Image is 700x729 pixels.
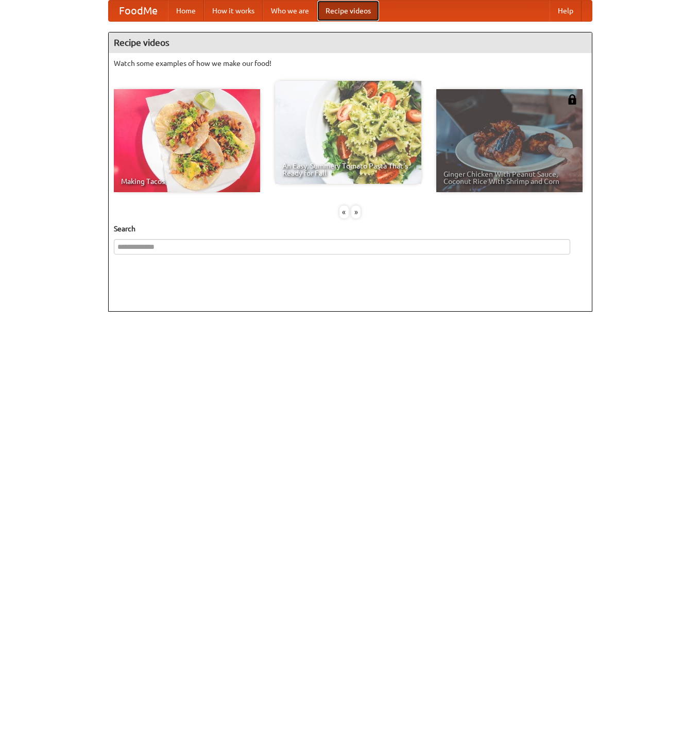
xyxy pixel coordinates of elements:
span: Making Tacos [121,178,253,185]
a: An Easy, Summery Tomato Pasta That's Ready for Fall [275,81,421,184]
a: Making Tacos [114,89,260,192]
a: Who we are [263,1,317,21]
a: How it works [204,1,263,21]
img: 483408.png [567,94,577,105]
div: « [339,206,349,218]
a: Home [168,1,204,21]
h5: Search [114,224,587,234]
a: Recipe videos [317,1,379,21]
p: Watch some examples of how we make our food! [114,58,587,69]
span: An Easy, Summery Tomato Pasta That's Ready for Fall [282,162,414,177]
a: FoodMe [109,1,168,21]
div: » [351,206,361,218]
h4: Recipe videos [109,32,592,53]
a: Help [550,1,582,21]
